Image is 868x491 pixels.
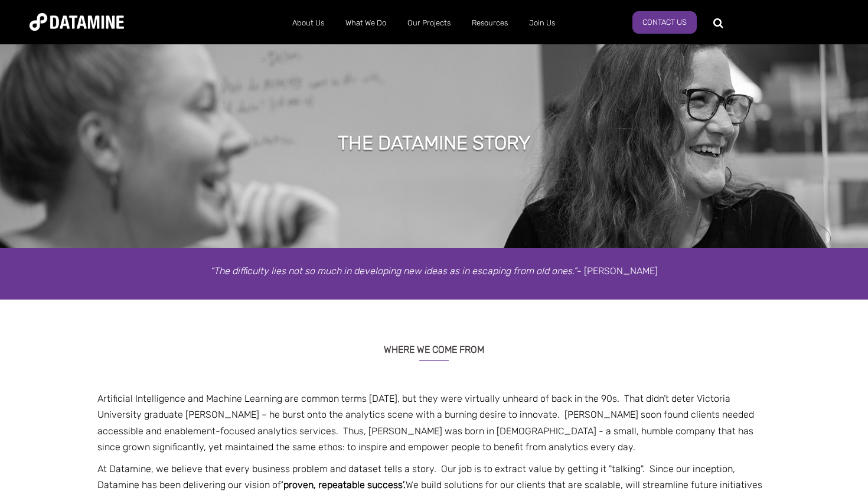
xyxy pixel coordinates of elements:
[338,130,530,156] h1: THE DATAMINE STORY
[281,479,406,490] span: ‘proven, repeatable success’.
[89,391,779,455] p: Artificial Intelligence and Machine Learning are common terms [DATE], but they were virtually unh...
[89,263,779,279] p: - [PERSON_NAME]
[30,13,124,31] img: Datamine
[632,11,697,34] a: Contact Us
[335,8,397,38] a: What We Do
[282,8,335,38] a: About Us
[461,8,518,38] a: Resources
[518,8,566,38] a: Join Us
[210,265,577,277] em: “The difficulty lies not so much in developing new ideas as in escaping from old ones.”
[397,8,461,38] a: Our Projects
[89,329,779,361] h3: WHERE WE COME FROM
